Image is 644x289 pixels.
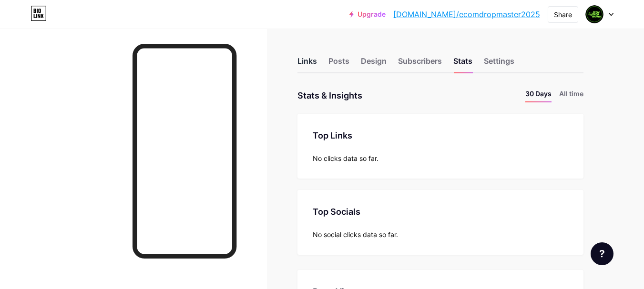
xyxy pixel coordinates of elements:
[361,55,387,72] div: Design
[585,5,603,23] img: richluxurywomen
[393,9,540,20] a: [DOMAIN_NAME]/ecomdropmaster2025
[398,55,442,72] div: Subscribers
[525,89,552,102] li: 30 Days
[554,10,572,20] div: Share
[297,89,362,102] div: Stats & Insights
[313,205,568,218] div: Top Socials
[313,153,568,163] div: No clicks data so far.
[313,129,568,142] div: Top Links
[484,55,514,72] div: Settings
[313,229,568,239] div: No social clicks data so far.
[453,55,472,72] div: Stats
[559,89,583,102] li: All time
[297,55,317,72] div: Links
[328,55,349,72] div: Posts
[349,10,386,18] a: Upgrade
